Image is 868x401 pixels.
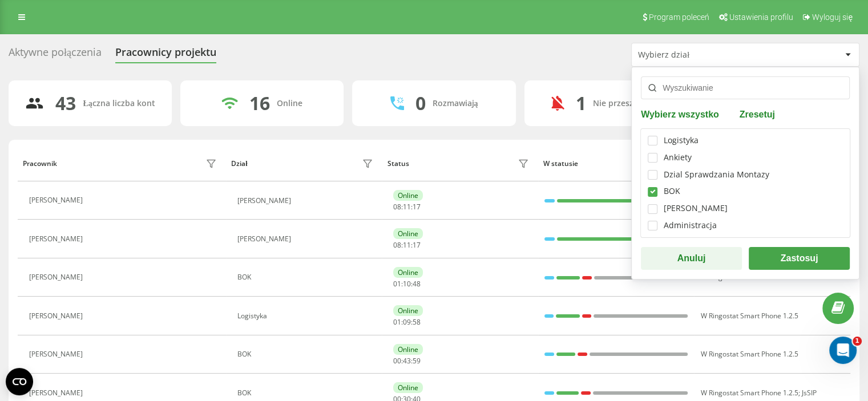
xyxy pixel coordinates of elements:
[729,13,793,22] span: Ustawienia profilu
[543,160,689,168] div: W statusie
[29,196,86,204] div: [PERSON_NAME]
[393,317,401,327] span: 01
[393,305,423,316] div: Online
[393,280,421,288] div: : :
[29,350,86,358] div: [PERSON_NAME]
[23,160,57,168] div: Pracownik
[9,46,102,64] div: Aktywne połączenia
[393,241,421,249] div: : :
[393,318,421,326] div: : :
[237,350,376,358] div: BOK
[853,337,862,346] span: 1
[664,221,717,230] div: Administracja
[393,240,401,250] span: 08
[393,267,423,278] div: Online
[249,92,270,114] div: 16
[638,50,774,60] div: Wybierz dział
[593,99,660,108] div: Nie przeszkadzać
[829,337,857,364] iframe: Intercom live chat
[403,202,411,212] span: 11
[433,99,478,108] div: Rozmawiają
[812,13,853,22] span: Wyloguj się
[700,349,798,359] span: W Ringostat Smart Phone 1.2.5
[413,317,421,327] span: 58
[231,160,247,168] div: Dział
[29,312,86,320] div: [PERSON_NAME]
[387,160,409,168] div: Status
[277,99,302,108] div: Online
[237,197,376,205] div: [PERSON_NAME]
[664,170,769,180] div: Dzial Sprawdzania Montazy
[664,153,692,163] div: Ankiety
[413,240,421,250] span: 17
[415,92,426,114] div: 0
[403,279,411,289] span: 10
[649,13,709,22] span: Program poleceń
[403,317,411,327] span: 09
[700,388,798,398] span: W Ringostat Smart Phone 1.2.5
[403,356,411,366] span: 43
[641,76,850,99] input: Wyszukiwanie
[393,190,423,201] div: Online
[641,247,742,270] button: Anuluj
[664,204,728,213] div: [PERSON_NAME]
[393,228,423,239] div: Online
[576,92,586,114] div: 1
[237,235,376,243] div: [PERSON_NAME]
[29,273,86,281] div: [PERSON_NAME]
[413,202,421,212] span: 17
[664,136,699,145] div: Logistyka
[237,273,376,281] div: BOK
[115,46,216,64] div: Pracownicy projektu
[749,247,850,270] button: Zastosuj
[237,389,376,397] div: BOK
[83,99,155,108] div: Łączna liczba kont
[29,389,86,397] div: [PERSON_NAME]
[413,279,421,289] span: 48
[29,235,86,243] div: [PERSON_NAME]
[393,279,401,289] span: 01
[55,92,76,114] div: 43
[801,388,816,398] span: JsSIP
[413,356,421,366] span: 59
[6,368,33,395] button: Open CMP widget
[393,356,401,366] span: 00
[700,311,798,321] span: W Ringostat Smart Phone 1.2.5
[393,203,421,211] div: : :
[664,187,680,196] div: BOK
[237,312,376,320] div: Logistyka
[393,382,423,393] div: Online
[393,344,423,355] div: Online
[403,240,411,250] span: 11
[641,108,722,119] button: Wybierz wszystko
[393,357,421,365] div: : :
[393,202,401,212] span: 08
[736,108,778,119] button: Zresetuj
